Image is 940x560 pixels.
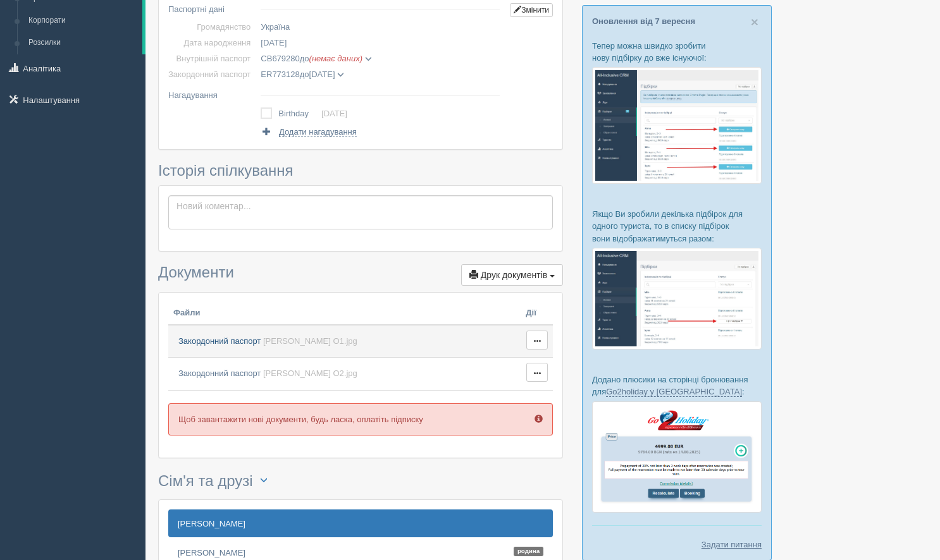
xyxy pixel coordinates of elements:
[261,38,287,47] span: [DATE]
[592,248,762,350] img: %D0%BF%D1%96%D0%B4%D0%B1%D1%96%D1%80%D0%BA%D0%B8-%D0%B3%D1%80%D1%83%D0%BF%D0%B0-%D1%81%D1%80%D0%B...
[261,54,299,63] span: СВ679280
[178,336,261,346] span: Закордонний паспорт
[309,70,335,79] span: [DATE]
[592,208,762,244] p: Якщо Ви зробили декілька підбірок для одного туриста, то в списку підбірок вони відображатимуться...
[321,109,347,118] a: [DATE]
[514,547,543,556] span: Родина
[168,403,553,435] p: Щоб завантажити нові документи, будь ласка, оплатіть підписку
[261,70,299,79] span: ER773128
[278,105,321,123] td: Birthday
[461,264,563,286] button: Друк документів
[309,54,362,63] span: (немає даних)
[158,162,563,179] h3: Історія спілкування
[173,331,516,353] a: Закордонний паспорт [PERSON_NAME] О1.jpg
[158,264,563,286] h3: Документи
[592,40,762,64] p: Тепер можна швидко зробити нову підбірку до вже існуючої:
[481,270,547,280] span: Друк документів
[178,368,261,378] span: Закордонний паспорт
[261,126,356,138] a: Додати нагадування
[263,368,357,378] span: [PERSON_NAME] О2.jpg
[168,83,256,103] td: Нагадування
[173,363,516,385] a: Закордонний паспорт [PERSON_NAME] О2.jpg
[263,336,357,346] span: [PERSON_NAME] О1.jpg
[606,387,742,397] a: Go2holiday у [GEOGRAPHIC_DATA]
[168,19,256,35] td: Громадянство
[510,3,553,17] a: Змінити
[168,66,256,82] td: Закордонний паспорт
[168,302,521,325] th: Файли
[261,54,371,63] span: до
[592,374,762,398] p: Додано плюсики на сторінці бронювання для :
[168,35,256,51] td: Дата народження
[592,67,762,184] img: %D0%BF%D1%96%D0%B4%D0%B1%D1%96%D1%80%D0%BA%D0%B0-%D1%82%D1%83%D1%80%D0%B8%D1%81%D1%82%D1%83-%D1%8...
[168,51,256,66] td: Внутрішній паспорт
[256,19,505,35] td: Україна
[158,471,563,493] h3: Сім'я та друзі
[751,15,758,28] button: Close
[279,127,357,137] span: Додати нагадування
[592,16,695,26] a: Оновлення від 7 вересня
[702,539,762,551] a: Задати питання
[23,9,142,32] a: Корпорати
[751,15,758,29] span: ×
[168,509,553,537] a: [PERSON_NAME]
[521,302,553,325] th: Дії
[592,401,762,513] img: go2holiday-proposal-for-travel-agency.png
[261,70,344,79] span: до
[23,32,142,54] a: Розсилки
